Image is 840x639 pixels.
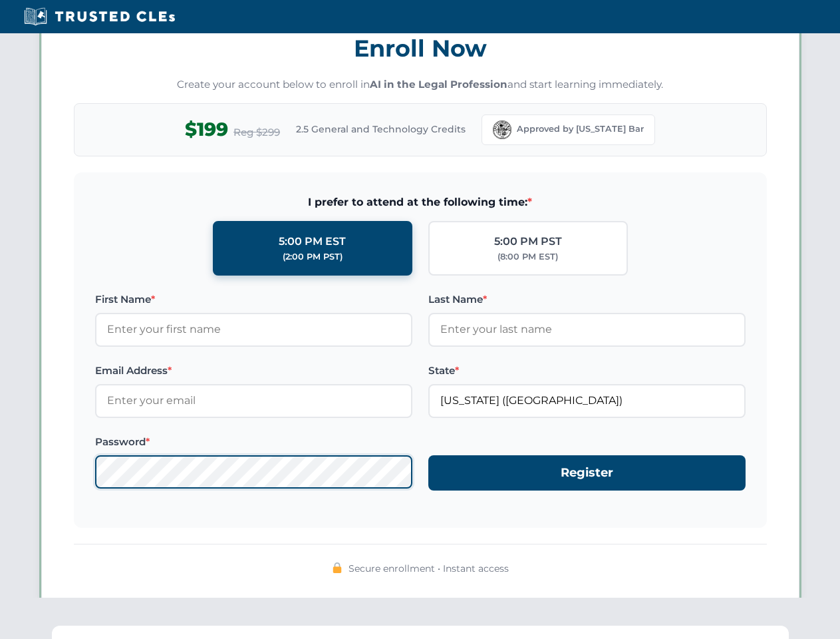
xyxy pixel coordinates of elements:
[428,313,746,346] input: Enter your last name
[95,363,412,379] label: Email Address
[95,313,412,346] input: Enter your first name
[74,27,767,69] h3: Enroll Now
[428,363,746,379] label: State
[428,455,746,491] button: Register
[349,561,509,576] span: Secure enrollment • Instant access
[517,122,644,136] span: Approved by [US_STATE] Bar
[493,120,511,139] img: Florida Bar
[497,250,558,264] div: (8:00 PM EST)
[95,384,412,417] input: Enter your email
[370,78,507,91] strong: AI in the Legal Profession
[428,292,746,308] label: Last Name
[95,194,746,211] span: I prefer to attend at the following time:
[233,124,280,140] span: Reg $299
[428,384,746,417] input: Florida (FL)
[74,77,767,93] p: Create your account below to enroll in and start learning immediately.
[332,562,343,573] img: 🔒
[95,434,412,450] label: Password
[283,250,343,264] div: (2:00 PM PST)
[279,233,346,250] div: 5:00 PM EST
[95,292,412,308] label: First Name
[296,122,466,136] span: 2.5 General and Technology Credits
[20,7,179,27] img: Trusted CLEs
[494,233,562,250] div: 5:00 PM PST
[185,114,228,144] span: $199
